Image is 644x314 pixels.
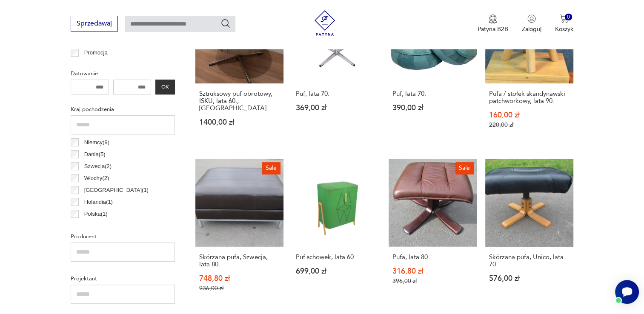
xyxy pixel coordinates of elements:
p: 699,00 zł [296,268,376,275]
p: Promocja [84,48,108,57]
div: 0 [565,14,572,21]
a: SaleSkórzana pufa, Szwecja, lata 80.Skórzana pufa, Szwecja, lata 80.748,80 zł936,00 zł [195,159,283,308]
h3: Puf schowek, lata 60. [296,254,376,261]
p: 396,00 zł [392,277,473,285]
a: Sprzedawaj [71,21,118,27]
h3: Pufa / stołek skandynawski patchworkowy, lata 90. [489,90,570,105]
p: 390,00 zł [392,104,473,111]
button: Patyna B2B [478,14,508,33]
p: 936,00 zł [199,285,280,292]
img: Ikonka użytkownika [527,14,536,23]
h3: Puf, lata 70. [392,90,473,97]
p: 576,00 zł [489,275,570,282]
h3: Skórzana pufa, Unico, lata 70. [489,254,570,268]
p: 316,80 zł [392,268,473,275]
button: Zaloguj [522,14,541,33]
p: 369,00 zł [296,104,376,111]
p: Datowanie [71,69,175,78]
p: Projektant [71,274,175,283]
button: Szukaj [220,18,231,29]
button: OK [155,80,175,94]
a: Skórzana pufa, Unico, lata 70.Skórzana pufa, Unico, lata 70.576,00 zł [485,159,573,308]
p: [GEOGRAPHIC_DATA] ( 1 ) [84,221,149,231]
p: 1400,00 zł [199,119,280,126]
a: Ikona medaluPatyna B2B [478,14,508,33]
p: [GEOGRAPHIC_DATA] ( 1 ) [84,186,149,195]
iframe: Smartsupp widget button [615,280,639,304]
h3: Pufa, lata 80. [392,254,473,261]
p: Zaloguj [522,25,541,33]
img: Patyna - sklep z meblami i dekoracjami vintage [312,10,338,36]
a: SalePufa, lata 80.Pufa, lata 80.316,80 zł396,00 zł [389,159,477,308]
h3: Puf, lata 70. [296,90,376,97]
p: Dania ( 5 ) [84,150,106,159]
a: Puf schowek, lata 60.Puf schowek, lata 60.699,00 zł [292,159,380,308]
img: Ikona medalu [489,14,497,24]
p: Producent [71,232,175,241]
p: Niemcy ( 9 ) [84,138,109,147]
p: 748,80 zł [199,275,280,282]
p: 160,00 zł [489,111,570,119]
button: 0Koszyk [555,14,573,33]
p: Polska ( 1 ) [84,209,108,219]
button: Sprzedawaj [71,16,118,31]
p: 220,00 zł [489,121,570,128]
p: Koszyk [555,25,573,33]
p: Szwecja ( 2 ) [84,162,112,171]
p: Kraj pochodzenia [71,105,175,114]
h3: Skórzana pufa, Szwecja, lata 80. [199,254,280,268]
p: Włochy ( 2 ) [84,174,109,183]
p: Patyna B2B [478,25,508,33]
h3: Sztruksowy puf obrotowy, ISKU, lata 60., [GEOGRAPHIC_DATA] [199,90,280,112]
p: Holandia ( 1 ) [84,197,113,207]
img: Ikona koszyka [560,14,568,23]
